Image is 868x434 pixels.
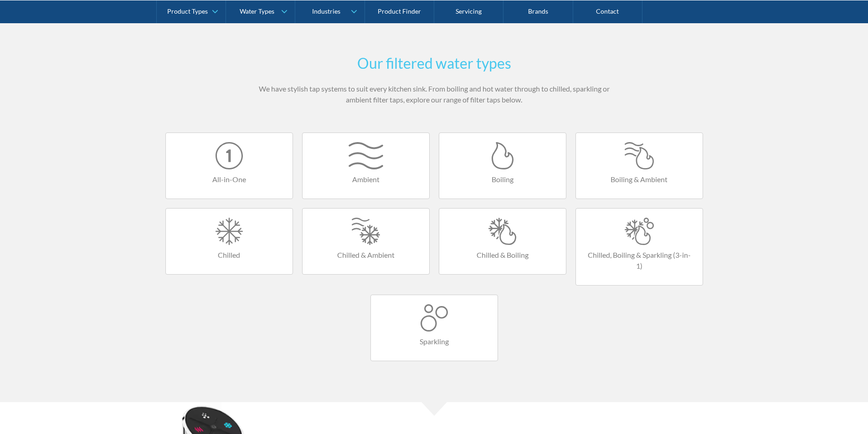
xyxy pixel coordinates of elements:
div: Product Types [167,7,208,15]
h4: All-in-One [175,174,283,185]
a: Chilled & Ambient [302,208,430,275]
a: Sparkling [370,295,498,361]
a: Chilled, Boiling & Sparkling (3-in-1) [575,208,703,286]
a: Boiling & Ambient [575,133,703,199]
div: Industries [312,7,340,15]
h4: Chilled & Boiling [448,250,557,260]
a: All-in-One [165,133,293,199]
h2: Our filtered water types [257,52,612,74]
a: Ambient [302,133,430,199]
a: Boiling [439,133,566,199]
h4: Boiling [448,174,557,185]
h4: Chilled, Boiling & Sparkling (3-in-1) [585,250,693,271]
h4: Ambient [312,174,420,185]
h4: Chilled & Ambient [312,250,420,260]
p: We have stylish tap systems to suit every kitchen sink. From boiling and hot water through to chi... [257,83,612,105]
h4: Chilled [175,250,283,260]
a: Chilled [165,208,293,275]
a: Chilled & Boiling [439,208,566,275]
h4: Sparkling [380,336,488,347]
h4: Boiling & Ambient [585,174,693,185]
div: Water Types [240,7,274,15]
